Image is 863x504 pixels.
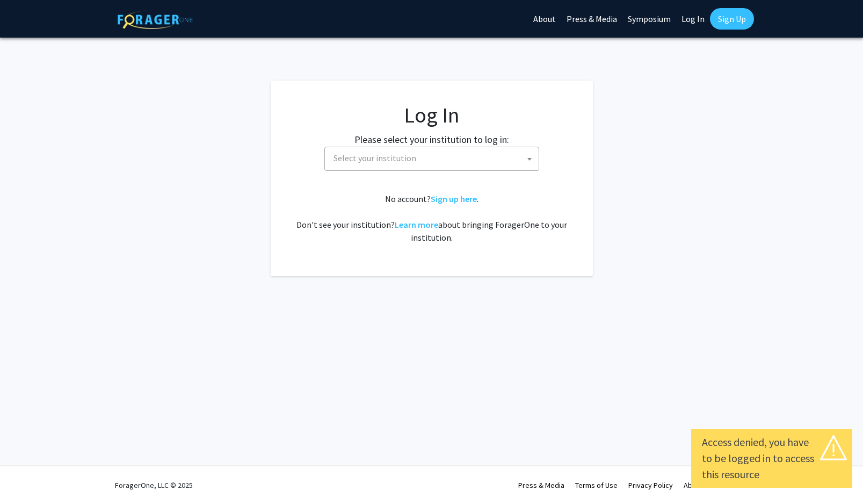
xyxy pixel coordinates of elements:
div: Access denied, you have to be logged in to access this resource [702,434,842,483]
a: Privacy Policy [628,480,673,490]
img: ForagerOne Logo [118,10,193,29]
div: No account? . Don't see your institution? about bringing ForagerOne to your institution. [292,192,571,244]
a: Terms of Use [575,480,618,490]
span: Select your institution [329,147,539,169]
a: About [684,480,703,490]
label: Please select your institution to log in: [354,132,509,147]
span: Select your institution [333,153,416,163]
a: Sign up here [431,193,477,204]
span: Select your institution [324,147,539,171]
a: Sign Up [710,8,754,30]
a: Press & Media [518,480,564,490]
a: Learn more about bringing ForagerOne to your institution [395,219,438,230]
h1: Log In [292,102,571,128]
div: ForagerOne, LLC © 2025 [115,466,193,504]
